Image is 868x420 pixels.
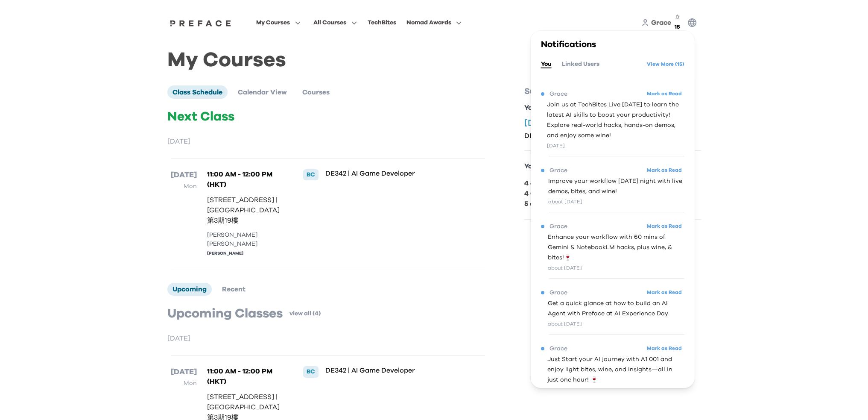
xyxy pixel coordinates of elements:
span: Enhance your workflow with 60 mins of Gemini & NotebookLM hacks, plus wine, & bites!🍷 [547,232,684,263]
span: Grace [549,344,567,354]
div: BC [303,366,319,377]
div: about [DATE] [548,197,684,207]
div: [PERSON_NAME] [207,250,286,257]
p: Next Class [167,109,488,124]
a: View More (15) [646,57,684,71]
span: Recent [222,286,245,293]
button: All Courses [311,17,359,28]
a: view all (4) [289,309,321,318]
button: Mark as Read [644,88,684,100]
span: All Courses [313,18,346,28]
p: [DATE] [167,136,488,147]
span: Improve your workflow [DATE] night with live demos, bites, and wine! [548,176,684,197]
p: [DATE] [171,366,197,378]
p: 11:00 AM - 12:00 PM (HKT) [207,366,286,387]
span: Join us at TechBites Live [DATE] to learn the latest AI skills to boost your productivity! Explor... [547,100,684,141]
span: Grace [651,19,671,26]
span: Notifications [541,40,596,49]
img: Preface Logo [168,20,234,26]
p: Upcoming Classes [167,306,283,321]
p: DE342 | AI Game Developer [325,366,456,375]
span: Nomad Awards [406,18,451,28]
p: Mon [171,181,197,191]
span: Calendar View [238,89,287,96]
button: Mark as Read [644,343,684,354]
button: You [541,59,551,69]
button: 15 [671,10,684,35]
div: [PERSON_NAME] [PERSON_NAME] [207,231,286,249]
span: 15 [675,24,680,30]
div: [DATE] [547,141,684,151]
span: Grace [549,221,567,232]
div: about [DATE] [548,319,684,329]
span: Get a quick glance at how to build an AI Agent with Preface at AI Experience Day. [548,298,684,319]
h1: My Courses [167,56,701,65]
div: about [DATE] [547,385,684,395]
span: Courses [302,89,330,96]
p: [DATE] [171,169,197,181]
span: Upcoming [172,286,207,293]
span: Class Schedule [172,89,222,96]
p: [STREET_ADDRESS] | [GEOGRAPHIC_DATA]第3期19樓 [207,195,286,226]
div: BC [303,169,319,180]
p: 11:00 AM - 12:00 PM (HKT) [207,169,286,190]
button: Linked Users [561,59,599,69]
button: Nomad Awards [403,17,464,28]
button: Mark as Read [644,220,684,232]
div: TechBites [367,18,396,28]
span: Grace [549,89,567,99]
button: My Courses [254,17,303,28]
a: Grace [651,18,671,28]
span: Grace [549,165,567,176]
p: Mon [171,378,197,388]
p: DE342 | AI Game Developer [325,169,456,178]
div: about [DATE] [547,263,684,273]
span: Just Start your AI journey with A1 001 and enjoy light bites, wine, and insights—all in just one ... [547,354,684,385]
button: Mark as Read [644,164,684,176]
p: [DATE] [167,333,488,344]
a: Preface Logo [168,19,234,26]
button: Mark as Read [644,287,684,298]
span: My Courses [256,18,290,28]
span: Grace [549,288,567,298]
